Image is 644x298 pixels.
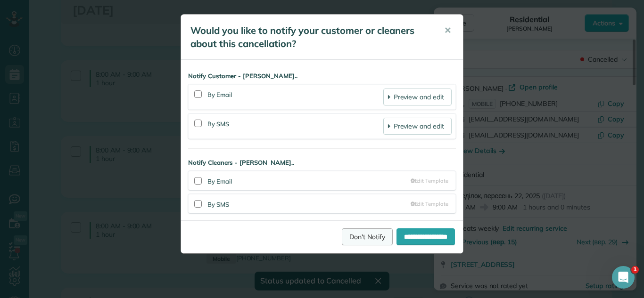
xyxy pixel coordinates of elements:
[444,25,451,36] span: ✕
[190,24,431,50] h5: Would you like to notify your customer or cleaners about this cancellation?
[207,198,411,209] div: By SMS
[207,175,411,186] div: By Email
[411,200,448,208] a: Edit Template
[383,118,452,135] a: Preview and edit
[188,72,456,81] strong: Notify Customer - [PERSON_NAME]..
[188,158,456,167] strong: Notify Cleaners - [PERSON_NAME]..
[411,177,448,185] a: Edit Template
[612,266,635,289] iframe: Intercom live chat
[631,266,639,274] span: 1
[207,89,383,105] div: By Email
[383,89,452,105] a: Preview and edit
[207,118,383,135] div: By SMS
[342,228,393,245] a: Don't Notify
